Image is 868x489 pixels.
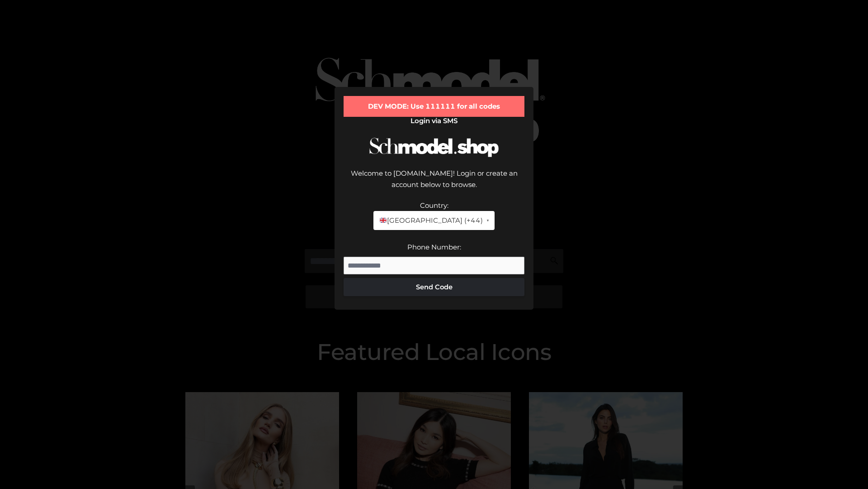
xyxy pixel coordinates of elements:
button: Send Code [344,278,524,296]
span: [GEOGRAPHIC_DATA] (+44) [379,215,482,226]
div: Welcome to [DOMAIN_NAME]! Login or create an account below to browse. [344,168,524,200]
h2: Login via SMS [344,117,524,125]
div: DEV MODE: Use 111111 for all codes [344,96,524,117]
label: Phone Number: [407,243,461,251]
img: 🇬🇧 [380,217,387,224]
label: Country: [420,201,448,210]
img: Schmodel Logo [366,129,502,165]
